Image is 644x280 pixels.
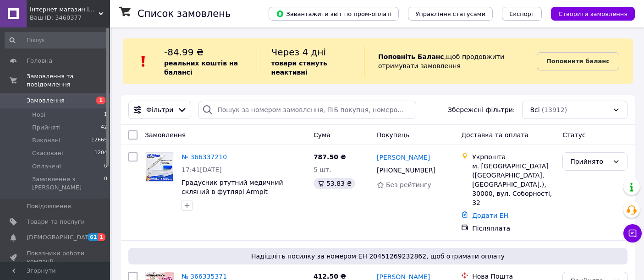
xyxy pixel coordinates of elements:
a: № 366337210 [182,153,227,161]
div: м. [GEOGRAPHIC_DATA] ([GEOGRAPHIC_DATA], [GEOGRAPHIC_DATA].), 30000, вул. Соборності, 32 [472,162,555,207]
div: Ваш ID: 3460377 [30,14,110,22]
span: Cума [314,131,330,139]
span: 1 [104,111,107,119]
span: Інтернет магазин IQ Rapid [30,5,99,14]
button: Управління статусами [408,7,493,21]
span: 1 [96,97,105,104]
div: Післяплата [472,224,555,233]
h1: Список замовлень [138,8,231,19]
input: Пошук [5,32,108,48]
a: № 366335371 [182,273,227,280]
a: Градусник ртутний медичний скляний в футлярі Armpit термометр-градусник ртутный медицинский в фут... [182,179,287,214]
button: Чат з покупцем [623,224,642,242]
a: Фото товару [145,152,174,182]
b: Поповніть Баланс [378,53,444,60]
span: -84.99 ₴ [164,47,204,58]
span: (13912) [542,106,567,113]
b: реальних коштів на балансі [164,59,238,76]
span: 42 [101,124,107,132]
span: Прийняті [32,124,61,132]
span: 0 [104,162,107,171]
span: 1204 [94,149,107,157]
span: Всі [530,105,539,114]
span: 5 шт. [314,166,331,173]
span: [PHONE_NUMBER] [377,167,435,174]
div: , щоб продовжити отримувати замовлення [364,46,537,77]
span: Збережені фільтри: [448,105,515,114]
img: :exclamation: [137,54,150,68]
span: [DEMOGRAPHIC_DATA] [27,233,94,242]
span: Скасовані [32,149,63,157]
span: Завантажити звіт по пром-оплаті [276,10,391,18]
button: Завантажити звіт по пром-оплаті [269,7,399,21]
span: Через 4 дні [271,47,326,58]
span: Замовлення [27,97,65,105]
span: Експорт [509,11,535,17]
span: Управління статусами [415,11,485,17]
div: Прийнято [570,156,609,167]
span: Фільтри [146,105,173,114]
span: Надішліть посилку за номером ЕН 20451269232862, щоб отримати оплату [132,252,624,261]
span: 61 [88,233,98,241]
button: Створити замовлення [551,7,635,21]
span: 787.50 ₴ [314,153,346,161]
span: Замовлення з [PERSON_NAME] [32,175,104,192]
span: Оплачені [32,162,61,171]
span: Статус [562,131,586,139]
img: Фото товару [146,153,173,181]
span: 0 [104,175,107,192]
span: Замовлення [145,131,186,139]
a: Створити замовлення [542,10,635,17]
div: Укрпошта [472,152,555,162]
span: Доставка та оплата [461,131,528,139]
span: Повідомлення [27,202,71,210]
a: Поповнити баланс [537,52,619,70]
button: Експорт [502,7,542,21]
span: Товари та послуги [27,218,85,226]
span: Виконані [32,136,61,145]
span: Створити замовлення [558,11,627,17]
span: Показники роботи компанії [27,249,85,266]
a: [PERSON_NAME] [377,153,430,162]
span: 17:41[DATE] [182,166,222,173]
span: 12665 [91,136,107,145]
span: Головна [27,57,52,65]
span: Без рейтингу [386,181,431,188]
span: 412.50 ₴ [314,273,346,280]
b: Поповнити баланс [546,58,610,65]
span: 1 [98,233,105,241]
span: Нові [32,111,45,119]
span: Замовлення та повідомлення [27,72,110,89]
div: 53.83 ₴ [314,178,355,189]
a: Додати ЕН [472,212,508,219]
b: товари стануть неактивні [271,59,327,76]
input: Пошук за номером замовлення, ПІБ покупця, номером телефону, Email, номером накладної [198,101,416,119]
span: Покупець [377,131,409,139]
